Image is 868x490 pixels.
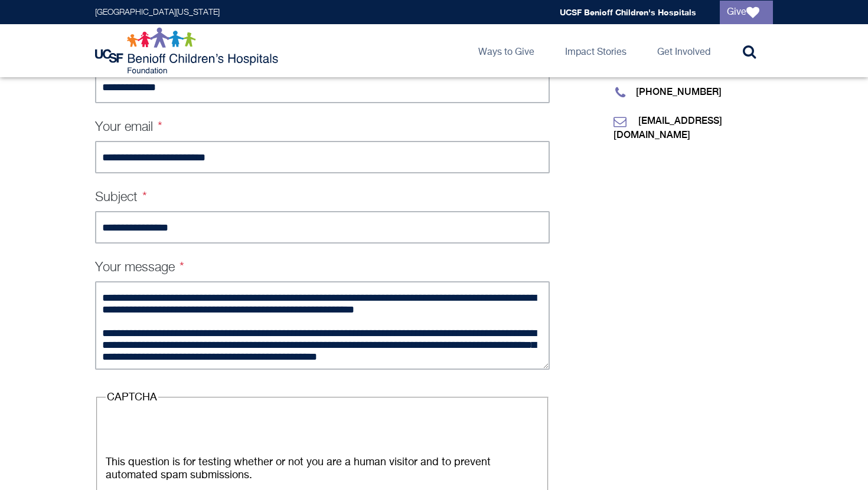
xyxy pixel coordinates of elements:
label: Your email [95,121,162,134]
a: Impact Stories [556,24,636,77]
a: [EMAIL_ADDRESS][DOMAIN_NAME] [614,115,722,140]
a: Ways to Give [469,24,544,77]
div: This question is for testing whether or not you are a human visitor and to prevent automated spam... [106,456,540,482]
iframe: Widget containing checkbox for hCaptcha security challenge [106,407,284,452]
img: Logo for UCSF Benioff Children's Hospitals Foundation [95,27,281,74]
a: [GEOGRAPHIC_DATA][US_STATE] [95,8,220,17]
a: UCSF Benioff Children's Hospitals [560,7,696,17]
a: Get Involved [648,24,720,77]
p: [PHONE_NUMBER] [614,85,773,99]
label: Your message [95,261,184,274]
legend: CAPTCHA [106,391,158,404]
label: Subject [95,191,147,204]
a: Give [720,1,773,24]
